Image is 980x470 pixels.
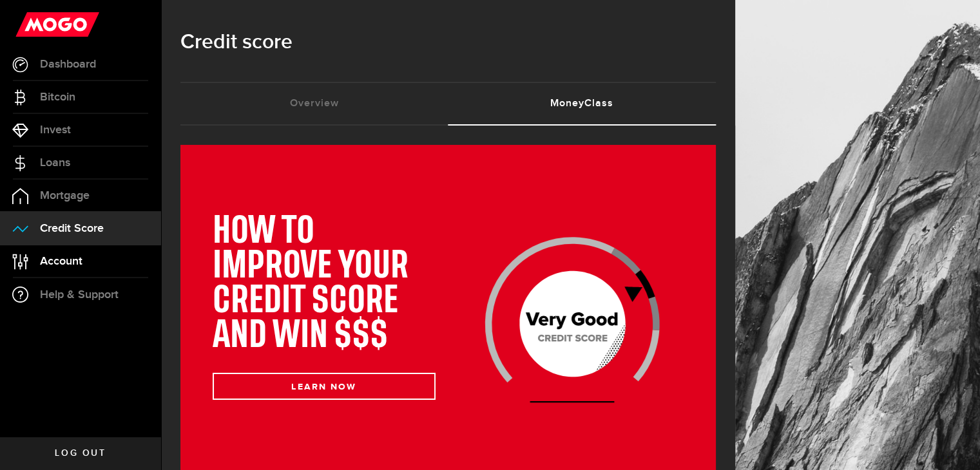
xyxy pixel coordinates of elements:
span: Log out [55,449,106,458]
span: Dashboard [40,59,96,70]
a: Overview [180,83,448,124]
span: Loans [40,157,70,169]
button: LEARN NOW [213,373,436,400]
span: Invest [40,124,71,136]
button: Open LiveChat chat widget [10,5,49,44]
span: Help & Support [40,289,119,301]
ul: Tabs Navigation [180,82,716,126]
a: MoneyClass [448,83,716,124]
h1: Credit score [180,26,716,59]
span: Mortgage [40,190,90,202]
span: Account [40,256,82,267]
span: Credit Score [40,223,104,234]
h1: HOW TO IMPROVE YOUR CREDIT SCORE AND WIN $$$ [213,214,436,353]
span: Bitcoin [40,91,75,103]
